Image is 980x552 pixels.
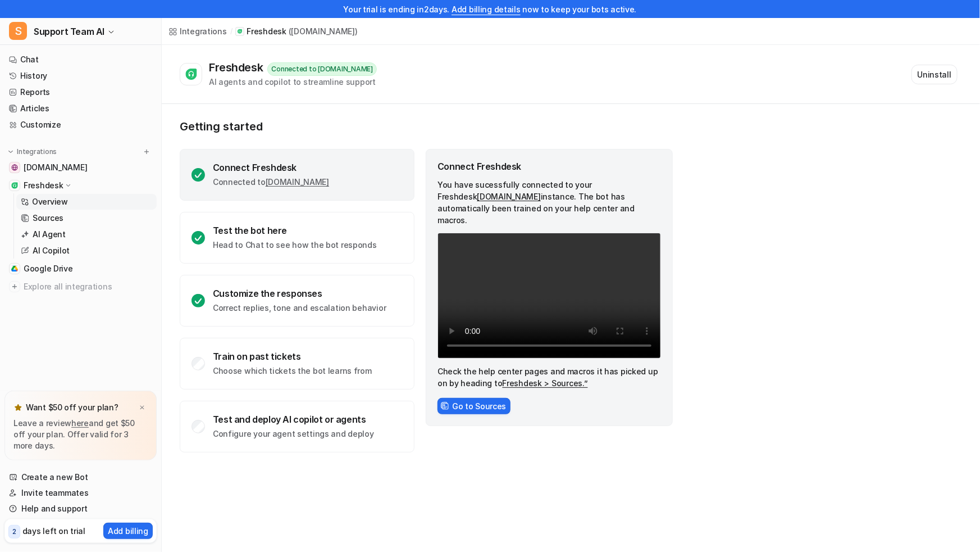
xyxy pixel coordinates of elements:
[213,414,374,425] div: Test and deploy AI copilot or agents
[266,177,329,187] a: [DOMAIN_NAME]
[213,239,377,251] p: Head to Chat to see how the bot responds
[4,501,157,517] a: Help and support
[209,61,267,74] div: Freshdesk
[139,404,145,411] img: x
[437,179,661,226] p: You have sucessfully connected to your Freshdesk instance. The bot has automatically been trained...
[33,212,63,224] p: Sources
[168,25,227,37] a: Integrations
[143,148,151,156] img: menu_add.svg
[437,233,661,359] video: Your browser does not support the video tag.
[16,194,157,210] a: Overview
[477,192,540,201] a: [DOMAIN_NAME]
[437,365,661,389] p: Check the help center pages and macros it has picked up on by heading to
[267,62,377,76] div: Connected to [DOMAIN_NAME]
[180,120,674,133] p: Getting started
[911,65,958,84] button: Uninstall
[4,485,157,501] a: Invite teammates
[24,180,63,191] p: Freshdesk
[24,278,152,296] span: Explore all integrations
[22,525,85,537] p: days left on trial
[4,469,157,485] a: Create a new Bot
[34,24,104,39] span: Support Team AI
[4,160,157,175] a: www.secretfoodtours.com[DOMAIN_NAME]
[24,263,73,274] span: Google Drive
[33,245,70,256] p: AI Copilot
[437,161,661,172] div: Connect Freshdesk
[13,418,148,451] p: Leave a review and get $50 off your plan. Offer valid for 3 more days.
[213,351,372,362] div: Train on past tickets
[16,243,157,259] a: AI Copilot
[11,265,18,272] img: Google Drive
[108,525,148,537] p: Add billing
[209,76,377,88] div: AI agents and copilot to streamline support
[230,26,233,37] span: /
[13,403,22,412] img: star
[4,261,157,277] a: Google DriveGoogle Drive
[24,162,87,173] span: [DOMAIN_NAME]
[503,378,588,388] a: Freshdesk > Sources.”
[16,210,157,226] a: Sources
[11,182,18,189] img: Freshdesk
[235,26,357,37] a: Freshdesk([DOMAIN_NAME])
[4,117,157,133] a: Customize
[4,84,157,100] a: Reports
[213,177,329,188] p: Connected to
[17,147,57,156] p: Integrations
[441,402,449,410] img: sourcesIcon
[437,398,510,414] button: Go to Sources
[247,26,286,37] p: Freshdesk
[180,25,227,37] div: Integrations
[4,52,157,67] a: Chat
[213,302,386,314] p: Correct replies, tone and escalation behavior
[7,148,15,156] img: expand menu
[289,26,358,37] p: ( [DOMAIN_NAME] )
[103,523,153,539] button: Add billing
[11,164,18,171] img: www.secretfoodtours.com
[452,4,521,14] a: Add billing details
[213,365,372,377] p: Choose which tickets the bot learns from
[4,68,157,84] a: History
[213,428,374,440] p: Configure your agent settings and deploy
[4,279,157,295] a: Explore all integrations
[213,162,329,173] div: Connect Freshdesk
[213,288,386,299] div: Customize the responses
[4,146,60,157] button: Integrations
[9,22,27,40] span: S
[9,281,20,292] img: explore all integrations
[213,225,377,236] div: Test the bot here
[26,402,118,413] p: Want $50 off your plan?
[71,418,89,428] a: here
[32,196,68,207] p: Overview
[12,527,16,537] p: 2
[16,227,157,242] a: AI Agent
[33,229,66,240] p: AI Agent
[4,101,157,116] a: Articles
